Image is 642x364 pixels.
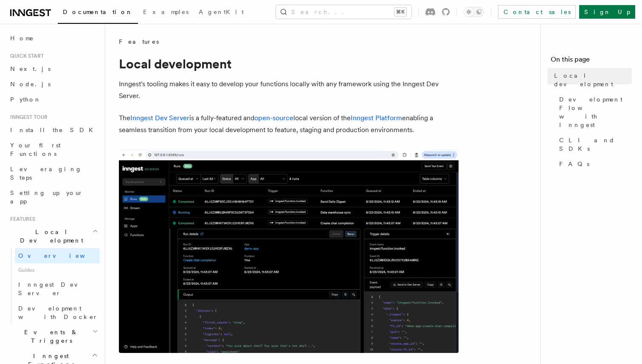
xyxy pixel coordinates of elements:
a: Development with Docker [15,301,100,324]
a: Inngest Dev Server [130,114,189,122]
span: Install the SDK [10,127,98,133]
p: Inngest's tooling makes it easy to develop your functions locally with any framework using the In... [119,78,459,102]
span: Overview [18,252,106,259]
a: Install the SDK [7,122,100,138]
span: CLI and SDKs [559,136,632,153]
a: Your first Functions [7,138,100,161]
a: Setting up your app [7,185,100,209]
span: Inngest Dev Server [18,281,91,296]
kbd: ⌘K [394,8,406,16]
span: Development Flow with Inngest [559,95,632,129]
a: Contact sales [498,5,576,19]
p: The is a fully-featured and local version of the enabling a seamless transition from your local d... [119,112,459,136]
span: Local development [554,71,632,88]
span: Quick start [7,53,44,59]
h4: On this page [551,54,632,68]
span: Leveraging Steps [10,166,82,181]
a: Examples [138,3,194,23]
span: FAQs [559,160,589,168]
a: Next.js [7,61,100,76]
span: Python [10,96,41,103]
span: Setting up your app [10,189,83,205]
span: Node.js [10,81,51,87]
span: Features [119,37,159,46]
a: Node.js [7,76,100,92]
a: Documentation [58,3,138,24]
span: Development with Docker [18,305,98,320]
a: FAQs [556,156,632,172]
button: Toggle dark mode [464,7,484,17]
div: Local Development [7,248,100,324]
span: Documentation [63,8,133,15]
a: Leveraging Steps [7,161,100,185]
a: Inngest Platform [351,114,402,122]
span: Local Development [7,228,93,245]
span: AgentKit [199,8,244,15]
button: Search...⌘K [276,5,411,19]
span: Next.js [10,65,51,72]
a: Development Flow with Inngest [556,92,632,133]
a: CLI and SDKs [556,133,632,156]
a: AgentKit [194,3,249,23]
a: Sign Up [579,5,635,19]
a: Local development [551,68,632,92]
span: Guides [15,263,100,277]
a: Python [7,92,100,107]
span: Events & Triggers [7,328,93,345]
span: Inngest tour [7,114,48,121]
span: Examples [143,8,189,15]
img: The Inngest Dev Server on the Functions page [119,150,459,353]
a: open-source [254,114,293,122]
span: Features [7,216,35,223]
span: Home [10,34,34,42]
a: Home [7,31,100,46]
a: Overview [15,248,100,263]
h1: Local development [119,56,459,71]
span: Your first Functions [10,142,61,157]
button: Events & Triggers [7,324,100,348]
a: Inngest Dev Server [15,277,100,301]
button: Local Development [7,224,100,248]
